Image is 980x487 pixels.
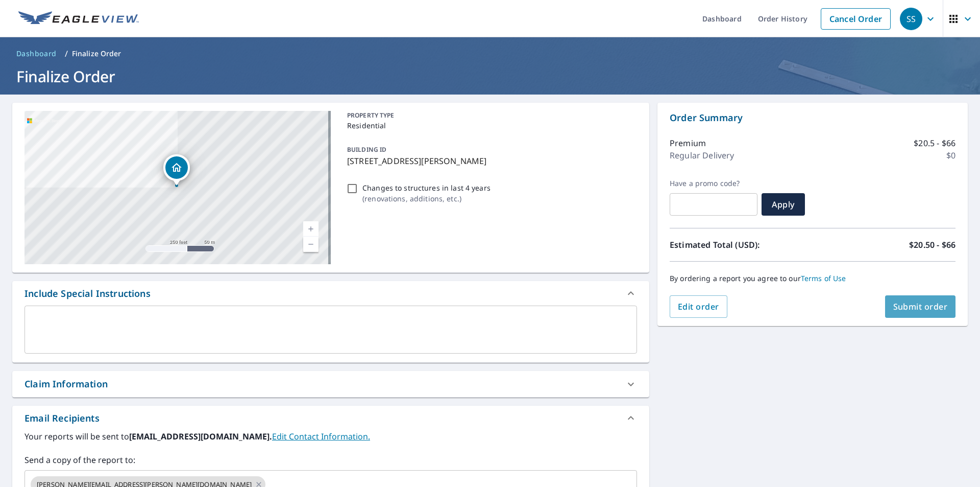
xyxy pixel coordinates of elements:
a: Current Level 17, Zoom Out [303,237,318,252]
div: Claim Information [24,377,108,391]
a: Dashboard [12,45,61,62]
div: Include Special Instructions [12,281,649,306]
p: Order Summary [670,111,955,125]
label: Send a copy of the report to: [24,454,637,466]
div: Email Recipients [24,411,100,425]
div: Dropped pin, building 1, Residential property, 221 Brumsey Rd Moyock, NC 27958 [163,154,190,186]
label: Have a promo code? [670,179,757,188]
button: Apply [762,193,805,216]
button: Edit order [670,295,727,318]
a: Terms of Use [801,273,846,283]
a: Cancel Order [821,8,891,30]
p: Finalize Order [72,49,121,59]
p: $20.50 - $66 [909,239,955,251]
p: Residential [347,120,633,131]
p: $20.5 - $66 [914,137,955,149]
a: Current Level 17, Zoom In [303,221,318,237]
p: Estimated Total (USD): [670,239,813,251]
span: Submit order [893,301,948,312]
span: Dashboard [16,49,57,59]
span: Edit order [678,301,719,312]
div: Email Recipients [12,406,649,430]
a: EditContactInfo [272,431,370,442]
button: Submit order [885,295,956,318]
span: Apply [770,199,797,210]
p: Regular Delivery [670,149,734,161]
p: Premium [670,137,706,149]
img: EV Logo [18,11,139,27]
p: [STREET_ADDRESS][PERSON_NAME] [347,155,633,167]
div: Include Special Instructions [24,287,151,300]
div: Claim Information [12,371,649,397]
p: BUILDING ID [347,145,386,154]
div: SS [900,8,922,30]
p: ( renovations, additions, etc. ) [362,193,491,204]
p: Changes to structures in last 4 years [362,182,491,193]
p: PROPERTY TYPE [347,111,633,120]
li: / [65,48,68,60]
b: [EMAIL_ADDRESS][DOMAIN_NAME]. [129,431,272,442]
label: Your reports will be sent to [24,430,637,443]
nav: breadcrumb [12,45,968,62]
h1: Finalize Order [12,66,968,87]
p: By ordering a report you agree to our [670,274,955,283]
p: $0 [946,149,955,161]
